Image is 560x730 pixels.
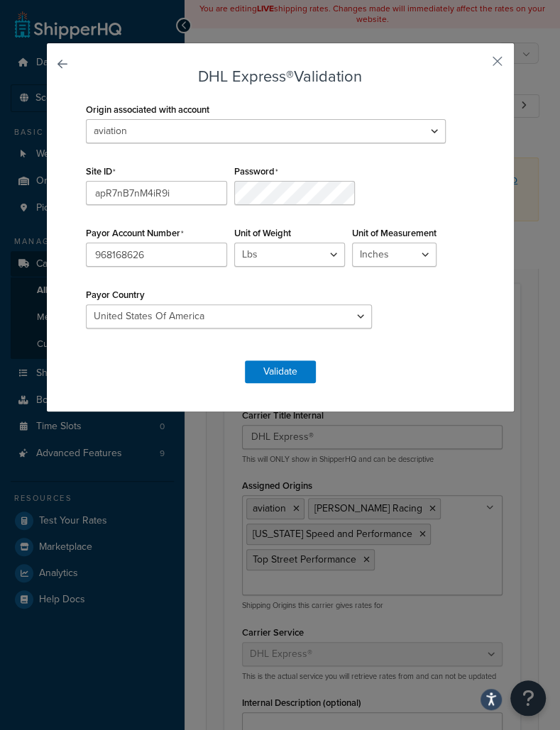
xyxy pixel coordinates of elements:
h3: DHL Express® Validation [82,68,478,85]
button: Validate [245,360,316,383]
label: Unit of Measurement [352,228,437,238]
label: Site ID [86,166,116,177]
label: Password [234,166,278,177]
label: Unit of Weight [234,228,291,238]
label: Payor Account Number [86,228,184,239]
label: Payor Country [86,289,145,300]
label: Origin associated with account [86,104,209,115]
